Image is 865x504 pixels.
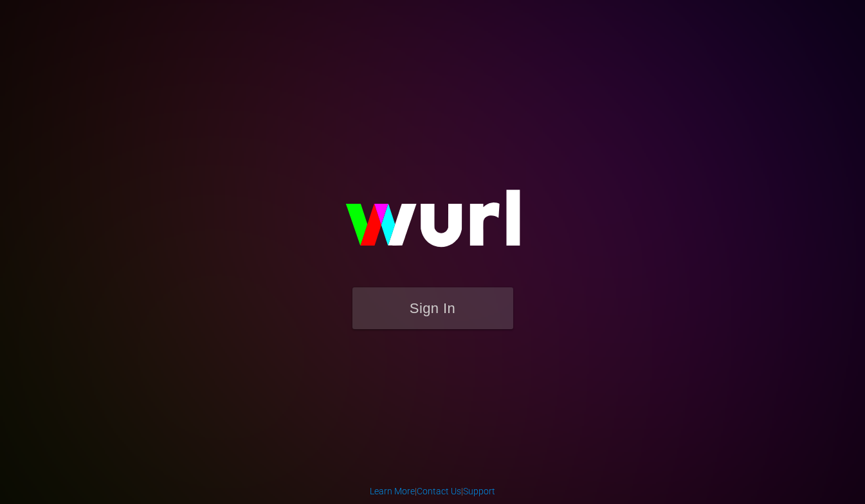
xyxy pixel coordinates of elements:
[304,162,561,287] img: wurl-logo-on-black-223613ac3d8ba8fe6dc639794a292ebdb59501304c7dfd60c99c58986ef67473.svg
[370,485,495,498] div: | |
[352,287,513,329] button: Sign In
[417,486,461,496] a: Contact Us
[370,486,415,496] a: Learn More
[463,486,495,496] a: Support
